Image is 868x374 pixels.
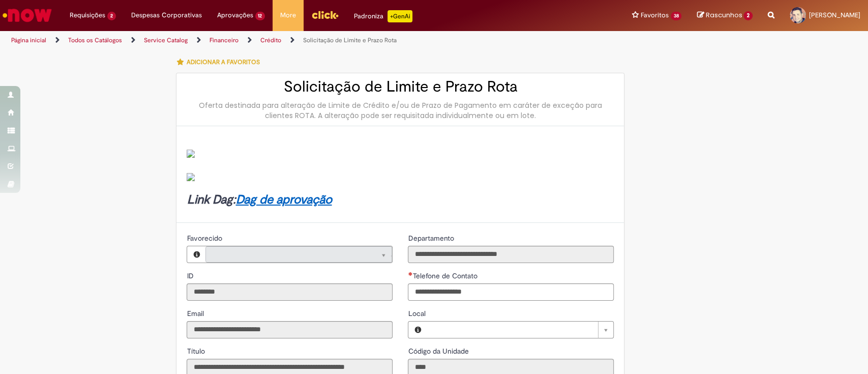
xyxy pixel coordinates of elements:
[235,192,332,208] a: Dag de aprovação
[408,272,412,276] span: Obrigatório Preenchido
[705,10,742,20] span: Rascunhos
[408,246,614,263] input: Departamento
[187,100,614,121] div: Oferta destinada para alteração de Limite de Crédito e/ou de Prazo de Pagamento em caráter de exc...
[280,10,296,20] span: More
[187,283,393,301] input: ID
[187,321,393,338] input: Email
[408,283,614,301] input: Telefone de Contato
[427,322,613,338] a: Limpar campo Local
[671,12,682,20] span: 38
[743,11,753,20] span: 2
[187,347,206,356] span: Somente leitura - Título
[187,346,206,356] label: Somente leitura - Título
[209,36,238,44] a: Financeiro
[186,58,259,66] span: Adicionar a Favoritos
[187,150,195,158] img: sys_attachment.do
[144,36,188,44] a: Service Catalog
[697,11,753,20] a: Rascunhos
[408,233,456,243] label: Somente leitura - Departamento
[260,36,281,44] a: Crédito
[107,12,116,20] span: 2
[187,271,195,280] span: Somente leitura - ID
[11,36,46,44] a: Página inicial
[187,246,205,263] button: Favorecido, Visualizar este registro
[354,10,412,22] div: Padroniza
[205,246,392,263] a: Limpar campo Favorecido
[187,309,205,318] span: Somente leitura - Email
[408,346,470,356] label: Somente leitura - Código da Unidade
[131,10,202,20] span: Despesas Corporativas
[8,31,571,50] ul: Trilhas de página
[187,192,332,208] strong: Link Dag:
[187,78,614,95] h2: Solicitação de Limite e Prazo Rota
[1,5,53,25] img: ServiceNow
[809,11,860,19] span: [PERSON_NAME]
[408,322,427,338] button: Local, Visualizar este registro
[255,12,265,20] span: 12
[70,10,105,20] span: Requisições
[68,36,122,44] a: Todos os Catálogos
[187,234,224,243] span: Somente leitura - Favorecido
[641,10,669,20] span: Favoritos
[408,309,427,318] span: Local
[412,271,479,280] span: Telefone de Contato
[187,173,195,181] img: sys_attachment.do
[387,10,412,22] p: +GenAi
[187,271,195,281] label: Somente leitura - ID
[187,308,205,319] label: Somente leitura - Email
[311,7,339,22] img: click_logo_yellow_360x200.png
[408,347,470,356] span: Somente leitura - Código da Unidade
[408,234,456,243] span: Somente leitura - Departamento
[303,36,397,44] a: Solicitação de Limite e Prazo Rota
[176,51,265,73] button: Adicionar a Favoritos
[217,10,253,20] span: Aprovações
